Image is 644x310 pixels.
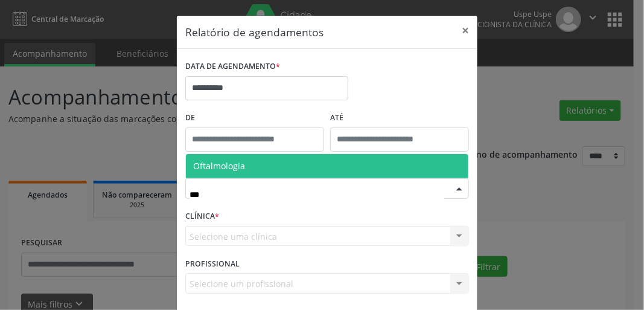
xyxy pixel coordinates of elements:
label: CLÍNICA [185,207,219,226]
button: Close [453,16,477,45]
label: DATA DE AGENDAMENTO [185,57,280,76]
h5: Relatório de agendamentos [185,24,324,40]
label: De [185,109,324,128]
span: Oftalmologia [193,160,245,172]
label: ATÉ [330,109,469,128]
label: PROFISSIONAL [185,254,240,273]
